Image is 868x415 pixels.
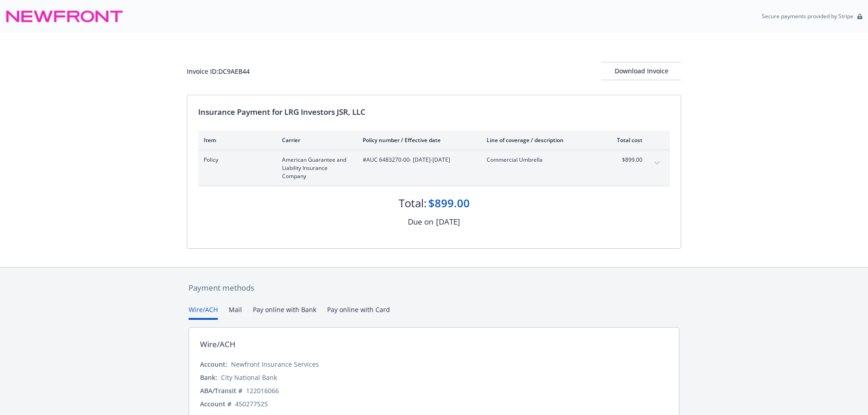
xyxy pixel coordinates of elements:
div: Invoice ID: DC9AEB44 [187,67,250,76]
span: Commercial Umbrella [487,156,594,164]
button: Pay online with Card [327,305,390,320]
button: Download Invoice [601,62,681,80]
div: Total cost [608,136,642,144]
span: American Guarantee and Liability Insurance Company [282,156,348,180]
div: [DATE] [436,216,460,228]
span: $899.00 [608,156,642,164]
span: Policy [204,156,267,164]
div: Payment methods [189,282,679,294]
div: Carrier [282,136,348,144]
div: Account # [200,399,231,409]
div: Line of coverage / description [487,136,594,144]
div: 122016066 [246,386,279,395]
div: ABA/Transit # [200,386,242,395]
div: Due on [408,216,433,228]
button: Mail [229,305,242,320]
div: Wire/ACH [200,338,236,350]
button: expand content [650,156,664,170]
button: Pay online with Bank [253,305,316,320]
div: Download Invoice [601,62,681,80]
div: Total: [399,195,426,211]
div: PolicyAmerican Guarantee and Liability Insurance Company#AUC 6483270-00- [DATE]-[DATE]Commercial ... [198,150,670,186]
div: $899.00 [428,195,470,211]
div: City National Bank [221,373,277,382]
div: Policy number / Effective date [363,136,472,144]
div: Newfront Insurance Services [231,359,319,369]
span: #AUC 6483270-00 - [DATE]-[DATE] [363,156,472,164]
div: 450277525 [235,399,268,409]
p: Secure payments provided by Stripe [762,12,853,20]
div: Account: [200,359,227,369]
div: Bank: [200,373,217,382]
div: Item [204,136,267,144]
button: Wire/ACH [189,305,218,320]
div: Insurance Payment for LRG Investors JSR, LLC [198,106,670,118]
